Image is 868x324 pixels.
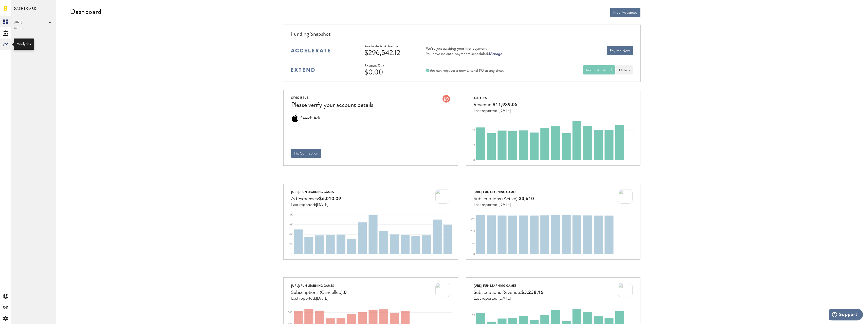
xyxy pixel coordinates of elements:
[474,101,518,109] div: Revenue:
[426,68,504,73] div: You can request a new Extend PO at any time.
[291,68,315,72] img: extend-medium-blue-logo.svg
[289,243,293,246] text: 2K
[291,283,347,289] div: [URL]: Fun Learning Games
[17,42,31,47] div: Analytics
[474,289,543,296] div: Subscriptions Revenue:
[316,203,328,207] span: [DATE]
[489,52,502,56] a: Manage
[364,44,413,49] div: Available to Advance
[498,297,511,301] span: [DATE]
[470,218,475,221] text: 30K
[470,129,475,132] text: 10K
[300,115,321,122] span: Search Ads
[442,95,450,103] img: account-issue.svg
[291,253,292,256] text: 0
[364,64,413,68] div: Balance Due
[364,68,413,76] div: $0.00
[344,290,347,295] span: 0
[610,8,640,17] button: Free Advances
[474,95,518,101] div: All apps
[291,30,633,41] div: Funding Snapshot
[435,189,450,204] img: h6RRPMXSxWciolO34naBtKMBGo4_E55w_jFEwx1N6MP8o1p_75u36GLyYleiJo6-6Q
[291,203,341,207] div: Last reported:
[470,230,475,233] text: 20K
[616,65,633,74] a: Details
[291,115,299,122] div: Search Ads
[607,46,633,55] button: Pay Me Now
[474,283,543,289] div: [URL]: Fun Learning Games
[521,290,543,295] span: $3,238.16
[435,283,450,297] img: h6RRPMXSxWciolO34naBtKMBGo4_E55w_jFEwx1N6MP8o1p_75u36GLyYleiJo6-6Q
[291,289,347,296] div: Subscriptions (Cancelled):
[289,223,293,226] text: 6K
[618,189,633,204] img: h6RRPMXSxWciolO34naBtKMBGo4_E55w_jFEwx1N6MP8o1p_75u36GLyYleiJo6-6Q
[291,195,341,203] div: Ad Expenses:
[364,49,413,57] div: $296,542.12
[291,49,330,52] img: accelerate-medium-blue-logo.svg
[472,314,475,317] text: 6K
[291,95,373,101] div: SYNC ISSUE
[70,8,101,16] div: Dashboard
[829,309,863,321] iframe: Opens a widget where you can find more information
[426,46,502,51] div: We’re just awaiting your first payment.
[316,297,328,301] span: [DATE]
[14,19,53,25] span: MyBuddy.ai
[289,213,293,216] text: 8K
[474,296,543,301] div: Last reported:
[291,296,347,301] div: Last reported:
[288,311,292,314] text: 300
[470,241,475,244] text: 10K
[473,253,475,256] text: 0
[474,189,534,195] div: [URL]: Fun Learning Games
[14,6,37,16] span: Dashboard
[493,103,518,107] span: $11,939.05
[498,109,511,113] span: [DATE]
[426,52,502,56] div: You have no auto-payments scheduled.
[519,197,534,201] span: 33,610
[474,195,534,203] div: Subscriptions (Active):
[473,159,475,162] text: 0
[291,189,341,195] div: [URL]: Fun Learning Games
[498,203,511,207] span: [DATE]
[289,233,293,236] text: 4K
[291,149,321,158] button: Fix Connection
[618,283,633,297] img: h6RRPMXSxWciolO34naBtKMBGo4_E55w_jFEwx1N6MP8o1p_75u36GLyYleiJo6-6Q
[472,144,475,147] text: 5K
[474,203,534,207] div: Last reported:
[474,109,518,113] div: Last reported:
[319,197,341,201] span: $6,010.09
[291,101,373,109] div: Please verify your account details
[14,25,53,31] span: Admin
[583,65,615,74] button: Request Extend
